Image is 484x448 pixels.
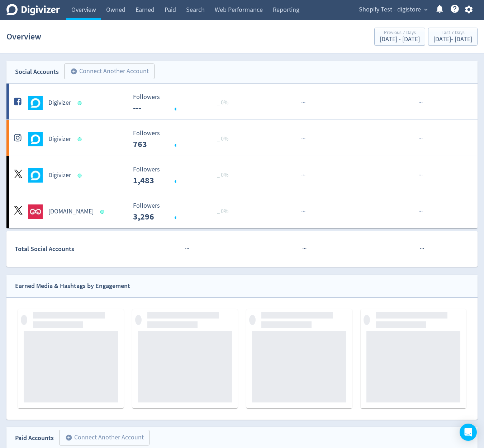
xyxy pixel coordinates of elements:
[15,67,59,77] div: Social Accounts
[6,84,478,119] a: Digivizer undefinedDigivizer Followers --- Followers --- _ 0%······
[301,98,303,107] span: ·
[59,65,155,79] a: Connect Another Account
[418,135,420,143] span: ·
[301,135,303,143] span: ·
[6,156,478,192] a: Digivizer undefinedDigivizer Followers --- _ 0% Followers 1,483 ······
[305,244,307,253] span: ·
[433,36,472,43] div: [DATE] - [DATE]
[374,28,425,46] button: Previous 7 Days[DATE] - [DATE]
[380,30,420,36] div: Previous 7 Days
[64,63,155,79] button: Connect Another Account
[48,135,71,143] h5: Digivizer
[186,244,188,253] span: ·
[15,433,54,443] div: Paid Accounts
[217,208,228,215] span: _ 0%
[302,244,304,253] span: ·
[421,135,423,143] span: ·
[217,135,228,142] span: _ 0%
[303,207,304,216] span: ·
[420,171,421,180] span: ·
[460,424,477,441] div: Open Intercom Messenger
[78,174,84,178] span: Data last synced: 17 Sep 2025, 4:01pm (AEST)
[421,244,423,253] span: ·
[48,207,94,216] h5: [DOMAIN_NAME]
[380,36,420,43] div: [DATE] - [DATE]
[420,244,421,253] span: ·
[129,94,237,113] svg: Followers ---
[48,171,71,180] h5: Digivizer
[217,99,228,106] span: _ 0%
[188,244,189,253] span: ·
[304,171,305,180] span: ·
[78,101,84,105] span: Data last synced: 17 Sep 2025, 10:02pm (AEST)
[421,171,423,180] span: ·
[303,135,304,143] span: ·
[59,430,150,445] button: Connect Another Account
[418,98,420,107] span: ·
[217,171,228,179] span: _ 0%
[420,98,421,107] span: ·
[129,202,237,221] svg: Followers ---
[6,25,41,48] h1: Overview
[15,281,130,291] div: Earned Media & Hashtags by Engagement
[304,135,305,143] span: ·
[303,171,304,180] span: ·
[356,4,430,15] button: Shopify Test - digistore
[15,244,128,254] div: Total Social Accounts
[48,99,71,107] h5: Digivizer
[418,171,420,180] span: ·
[304,207,305,216] span: ·
[78,137,84,141] span: Data last synced: 17 Sep 2025, 10:02pm (AEST)
[420,207,421,216] span: ·
[129,130,237,149] svg: Followers ---
[304,244,305,253] span: ·
[428,28,478,46] button: Last 7 Days[DATE]- [DATE]
[6,192,478,228] a: goto.game undefined[DOMAIN_NAME] Followers --- _ 0% Followers 3,296 ······
[28,168,43,183] img: Digivizer undefined
[301,171,303,180] span: ·
[423,244,424,253] span: ·
[70,68,77,75] span: add_circle
[303,98,304,107] span: ·
[185,244,186,253] span: ·
[54,431,150,445] a: Connect Another Account
[418,207,420,216] span: ·
[28,96,43,110] img: Digivizer undefined
[100,210,106,214] span: Data last synced: 18 Sep 2025, 5:02am (AEST)
[129,166,237,185] svg: Followers ---
[359,4,421,15] span: Shopify Test - digistore
[65,434,72,441] span: add_circle
[301,207,303,216] span: ·
[6,120,478,156] a: Digivizer undefinedDigivizer Followers --- _ 0% Followers 763 ······
[433,30,472,36] div: Last 7 Days
[28,204,43,219] img: goto.game undefined
[28,132,43,146] img: Digivizer undefined
[423,6,429,13] span: expand_more
[421,207,423,216] span: ·
[421,98,423,107] span: ·
[420,135,421,143] span: ·
[304,98,305,107] span: ·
